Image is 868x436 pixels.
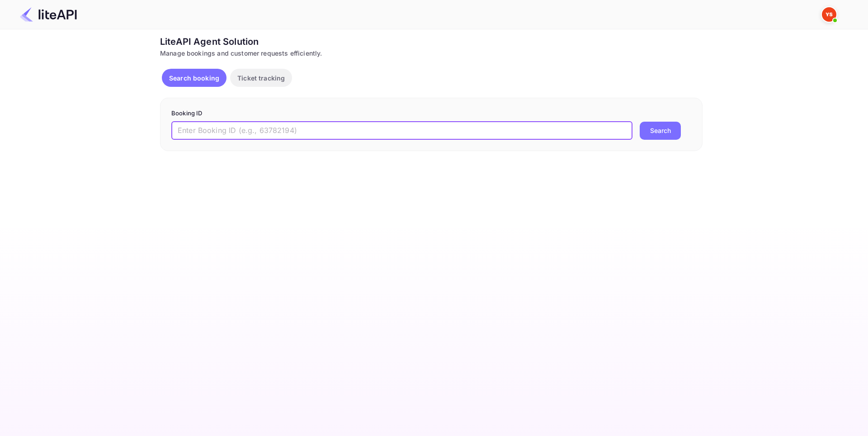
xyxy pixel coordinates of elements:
p: Ticket tracking [237,73,285,83]
p: Search booking [169,73,219,83]
button: Search [640,122,681,140]
input: Enter Booking ID (e.g., 63782194) [171,122,632,140]
p: Booking ID [171,109,691,118]
img: LiteAPI Logo [20,7,77,22]
div: Manage bookings and customer requests efficiently. [160,48,703,58]
img: Yandex Support [822,7,836,22]
div: LiteAPI Agent Solution [160,35,703,48]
